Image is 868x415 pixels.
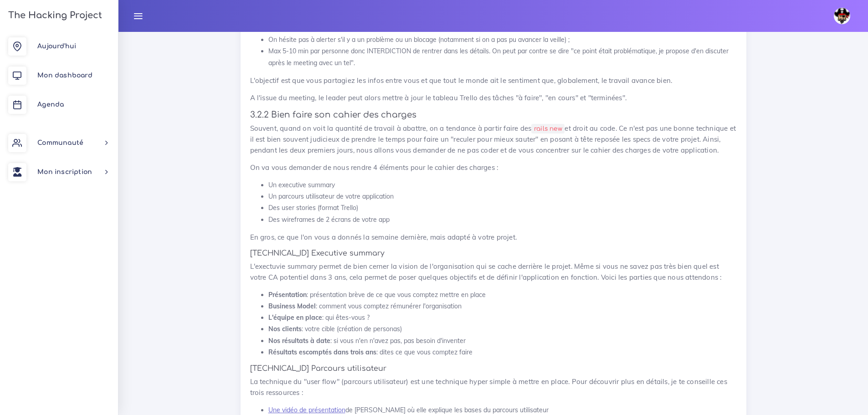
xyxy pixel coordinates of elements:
[268,302,316,310] strong: Business Model
[250,92,737,103] p: A l'issue du meeting, le leader peut alors mettre à jour le tableau Trello des tâches "à faire", ...
[250,232,737,243] p: En gros, ce que l'on vous a donnés la semaine dernière, mais adapté à votre projet.
[5,10,102,20] h3: The Hacking Project
[268,337,330,345] strong: Nos résultats à date
[37,169,92,175] span: Mon inscription
[268,34,737,46] li: On hésite pas à alerter s'il y a un problème ou un blocage (notamment si on a pas pu avancer la v...
[37,72,92,79] span: Mon dashboard
[268,323,737,335] li: : votre cible (création de personas)
[531,124,565,133] code: rails new
[268,312,737,323] li: : qui êtes-vous ?
[268,179,737,191] li: Un executive summary
[250,364,737,373] h5: [TECHNICAL_ID] Parcours utilisateur
[268,335,737,347] li: : si vous n'en n'avez pas, pas besoin d'inventer
[268,406,345,414] a: Une vidéo de présentation
[834,8,850,24] img: avatar
[250,162,737,173] p: On va vous demander de nous rendre 4 éléments pour le cahier des charges :
[268,291,307,299] strong: Présentation
[268,347,737,358] li: : dites ce que vous comptez faire
[268,202,737,214] li: Des user stories (format Trello)
[250,75,737,86] p: L'objectif est que vous partagiez les infos entre vous et que tout le monde ait le sentiment que,...
[37,43,76,50] span: Aujourd'hui
[37,139,83,146] span: Communauté
[268,46,737,68] li: Max 5-10 min par personne donc INTERDICTION de rentrer dans les détails. On peut par contre se di...
[268,348,376,356] strong: Résultats escomptés dans trois ans
[37,101,64,108] span: Agenda
[250,376,737,398] p: La technique du "user flow" (parcours utilisateur) est une technique hyper simple à mettre en pla...
[250,261,737,283] p: L'exectuvie summary permet de bien cerner la vision de l'organisation qui se cache derrière le pr...
[250,249,737,258] h5: [TECHNICAL_ID] Executive summary
[250,123,737,156] p: Souvent, quand on voit la quantité de travail à abattre, on a tendance à partir faire des et droi...
[268,301,737,312] li: : comment vous comptez rémunérer l'organisation
[250,110,737,120] h4: 3.2.2 Bien faire son cahier des charges
[268,289,737,301] li: : présentation brève de ce que vous comptez mettre en place
[268,313,322,322] strong: L'équipe en place
[268,325,302,333] strong: Nos clients
[268,214,737,225] li: Des wireframes de 2 écrans de votre app
[268,191,737,202] li: Un parcours utilisateur de votre application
